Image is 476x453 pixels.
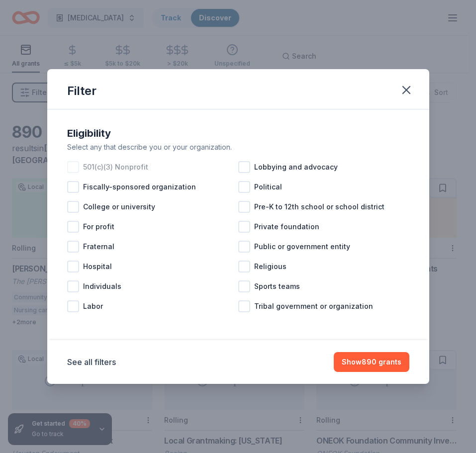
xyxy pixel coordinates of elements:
[83,201,155,213] span: College or university
[83,300,103,312] span: Labor
[83,221,114,233] span: For profit
[254,300,373,312] span: Tribal government or organization
[334,352,409,372] button: Show890 grants
[83,181,196,193] span: Fiscally-sponsored organization
[254,221,319,233] span: Private foundation
[67,125,409,141] div: Eligibility
[83,241,114,253] span: Fraternal
[254,161,338,173] span: Lobbying and advocacy
[254,261,286,272] span: Religious
[67,83,96,99] div: Filter
[254,280,300,292] span: Sports teams
[67,356,116,368] button: See all filters
[83,261,112,272] span: Hospital
[83,280,121,292] span: Individuals
[67,141,409,153] div: Select any that describe you or your organization.
[254,241,350,253] span: Public or government entity
[83,161,148,173] span: 501(c)(3) Nonprofit
[254,181,282,193] span: Political
[254,201,384,213] span: Pre-K to 12th school or school district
